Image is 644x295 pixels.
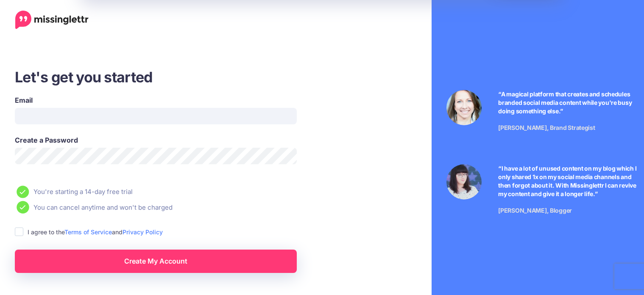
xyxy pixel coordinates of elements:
[15,135,297,145] label: Create a Password
[15,201,356,214] li: You can cancel anytime and won't be charged
[446,90,482,125] img: Testimonial by Laura Stanik
[15,67,356,87] h3: Let's get you started
[28,227,163,237] label: I agree to the and
[498,90,641,115] p: “A magical platform that creates and schedules branded social media content while you're busy doi...
[446,164,482,199] img: Testimonial by Jeniffer Kosche
[15,11,89,29] a: Home
[15,250,297,273] a: Create My Account
[498,207,572,214] span: [PERSON_NAME], Blogger
[123,228,163,236] a: Privacy Policy
[498,124,595,131] span: [PERSON_NAME], Brand Strategist
[15,95,297,105] label: Email
[64,228,112,236] a: Terms of Service
[498,164,641,198] p: “I have a lot of unused content on my blog which I only shared 1x on my social media channels and...
[15,185,356,198] li: You're starting a 14-day free trial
